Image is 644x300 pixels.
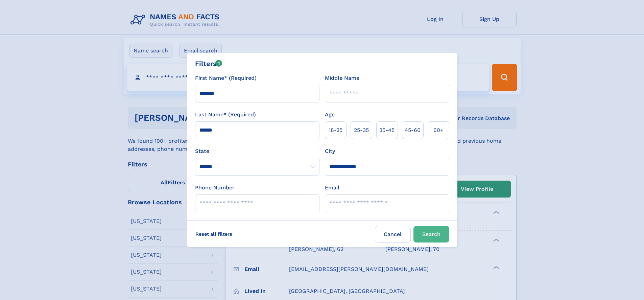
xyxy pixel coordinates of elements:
[325,111,335,119] label: Age
[329,126,342,134] span: 18‑25
[191,226,237,242] label: Reset all filters
[379,126,395,134] span: 35‑45
[325,74,359,82] label: Middle Name
[195,59,222,69] div: Filters
[195,111,256,119] label: Last Name* (Required)
[413,226,449,243] button: Search
[195,147,319,155] label: State
[433,126,444,134] span: 60+
[325,147,335,155] label: City
[405,126,421,134] span: 45‑60
[375,226,411,243] label: Cancel
[195,74,257,82] label: First Name* (Required)
[354,126,369,134] span: 25‑35
[195,184,235,192] label: Phone Number
[325,184,339,192] label: Email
